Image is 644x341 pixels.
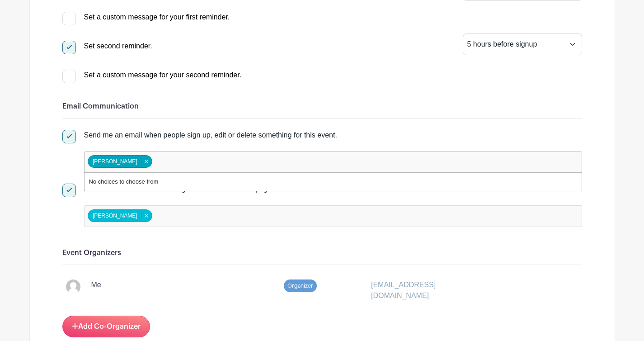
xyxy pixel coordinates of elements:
a: Set a custom message for your second reminder. [62,71,242,79]
div: [PERSON_NAME] [88,155,152,168]
a: Add Co-Organizer [62,316,150,337]
div: [EMAIL_ADDRESS][DOMAIN_NAME] [366,279,497,301]
a: Set second reminder. [62,42,152,50]
span: Organizer [284,279,317,292]
div: Send me an email when people sign up, edit or delete something for this event. [84,130,582,141]
h6: Event Organizers [62,249,582,257]
input: false [154,156,234,169]
div: No choices to choose from [85,173,582,191]
img: default-ce2991bfa6775e67f084385cd625a349d9dcbb7a52a09fb2fda1e96e2d18dcdb.png [66,279,80,294]
p: Me [91,279,101,290]
a: Set a custom message for your first reminder. [62,13,230,21]
button: Remove item: '105526' [141,213,151,219]
button: Remove item: '105526' [141,158,151,165]
div: Set a custom message for your second reminder. [84,70,242,81]
div: [PERSON_NAME] [88,209,152,222]
div: Set second reminder. [84,41,152,52]
div: Set a custom message for your first reminder. [84,12,230,23]
h6: Email Communication [62,102,582,111]
input: false [154,209,234,223]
